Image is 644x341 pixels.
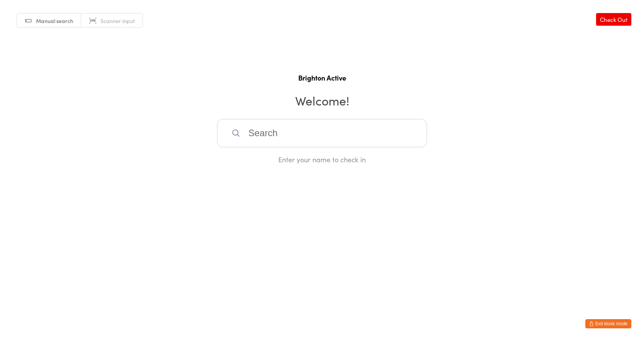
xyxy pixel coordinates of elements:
a: Check Out [596,13,631,26]
div: Enter your name to check in [217,155,427,164]
span: Manual search [36,17,73,25]
h1: Brighton Active [8,73,636,82]
h2: Welcome! [8,92,636,109]
span: Scanner input [100,17,135,25]
input: Search [217,119,427,147]
button: Exit kiosk mode [585,319,631,328]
